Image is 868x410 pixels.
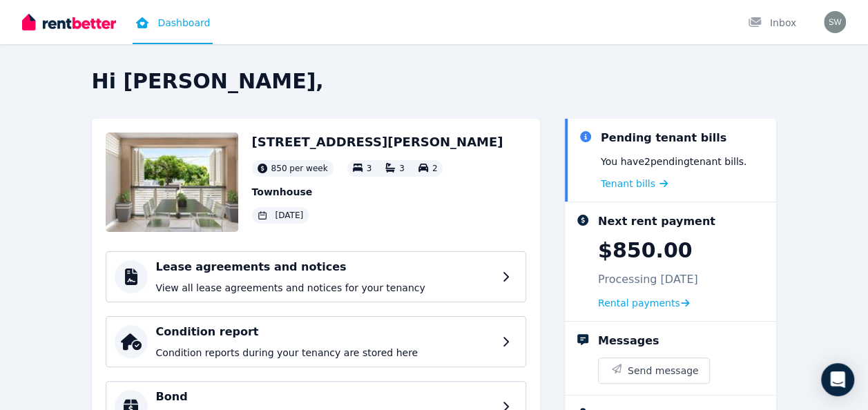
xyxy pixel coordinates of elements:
[271,163,328,174] span: 850 per week
[276,210,304,221] span: [DATE]
[432,164,438,173] span: 2
[824,11,846,33] img: Shane Whimp
[601,177,655,191] span: Tenant bills
[92,69,777,94] h2: Hi [PERSON_NAME],
[748,16,796,30] div: Inbox
[106,133,238,232] img: Property Url
[628,364,699,378] span: Send message
[399,164,405,173] span: 3
[156,324,494,340] h4: Condition report
[598,213,715,230] div: Next rent payment
[601,130,726,146] div: Pending tenant bills
[598,296,680,310] span: Rental payments
[252,133,503,152] h2: [STREET_ADDRESS][PERSON_NAME]
[156,346,494,360] p: Condition reports during your tenancy are stored here
[598,296,690,310] a: Rental payments
[156,259,494,275] h4: Lease agreements and notices
[598,271,698,288] p: Processing [DATE]
[599,358,710,383] button: Send message
[367,164,372,173] span: 3
[156,389,494,405] h4: Bond
[601,177,668,191] a: Tenant bills
[821,363,854,396] div: Open Intercom Messenger
[601,155,746,168] p: You have 2 pending tenant bills .
[156,281,494,295] p: View all lease agreements and notices for your tenancy
[598,333,659,349] div: Messages
[22,12,116,32] img: RentBetter
[598,238,693,263] p: $850.00
[252,185,503,199] p: Townhouse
